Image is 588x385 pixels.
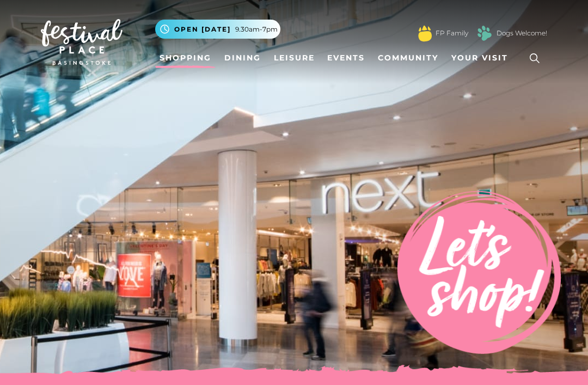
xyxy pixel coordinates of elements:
[497,28,547,38] a: Dogs Welcome!
[155,20,280,39] button: Open [DATE] 9.30am-7pm
[323,48,369,68] a: Events
[174,25,231,34] span: Open [DATE]
[220,48,265,68] a: Dining
[235,25,278,34] span: 9.30am-7pm
[373,48,443,68] a: Community
[269,48,319,68] a: Leisure
[155,48,216,68] a: Shopping
[451,52,508,64] span: Your Visit
[447,48,518,68] a: Your Visit
[436,28,468,38] a: FP Family
[41,19,122,65] img: Festival Place Logo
